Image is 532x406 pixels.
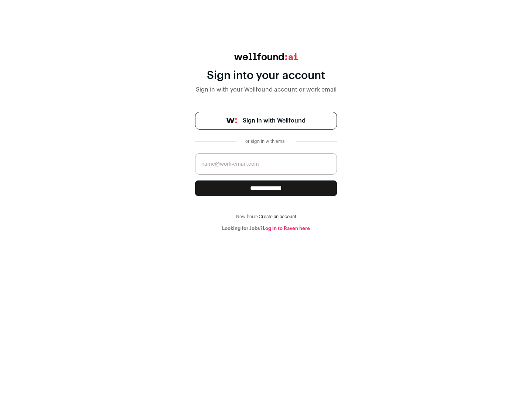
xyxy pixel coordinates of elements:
[195,226,337,231] div: Looking for Jobs?
[195,214,337,220] div: New here?
[234,53,298,60] img: wellfound:ai
[195,112,337,130] a: Sign in with Wellfound
[226,118,237,123] img: wellfound-symbol-flush-black-fb3c872781a75f747ccb3a119075da62bfe97bd399995f84a933054e44a575c4.png
[195,153,337,175] input: name@work-email.com
[263,226,310,231] a: Log in to Raven here
[243,116,306,125] span: Sign in with Wellfound
[195,69,337,82] div: Sign into your account
[242,138,290,144] div: or sign in with email
[195,85,337,94] div: Sign in with your Wellfound account or work email
[259,214,296,219] a: Create an account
